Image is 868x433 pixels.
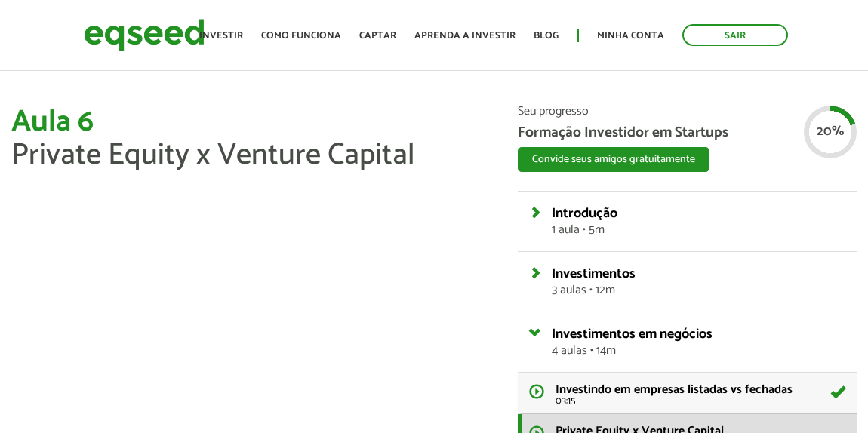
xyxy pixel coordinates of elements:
span: Private Equity x Venture Capital [11,131,414,180]
span: 03:15 [556,396,845,406]
span: Aula 6 [11,97,94,147]
a: Sair [682,24,788,46]
a: Captar [359,31,396,41]
a: Aprenda a investir [414,31,516,41]
a: Investir [199,31,243,41]
a: Introdução1 aula • 5m [552,207,845,236]
span: Seu progresso [518,106,857,118]
span: Introdução [552,202,617,225]
span: Investimentos [552,263,636,285]
span: 4 aulas • 14m [552,345,845,357]
span: 1 aula • 5m [552,224,845,236]
span: Formação Investidor em Startups [518,125,857,140]
span: Investimentos em negócios [552,323,713,345]
a: Como funciona [261,31,341,41]
span: 3 aulas • 12m [552,284,845,296]
a: Investimentos3 aulas • 12m [552,267,845,296]
a: Blog [534,31,559,41]
span: Investindo em empresas listadas vs fechadas [556,379,793,400]
img: EqSeed [84,15,205,55]
a: Investimentos em negócios4 aulas • 14m [552,327,845,357]
a: Minha conta [597,31,664,41]
a: Investindo em empresas listadas vs fechadas 03:15 [518,373,857,414]
button: Convide seus amigos gratuitamente [518,147,709,172]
